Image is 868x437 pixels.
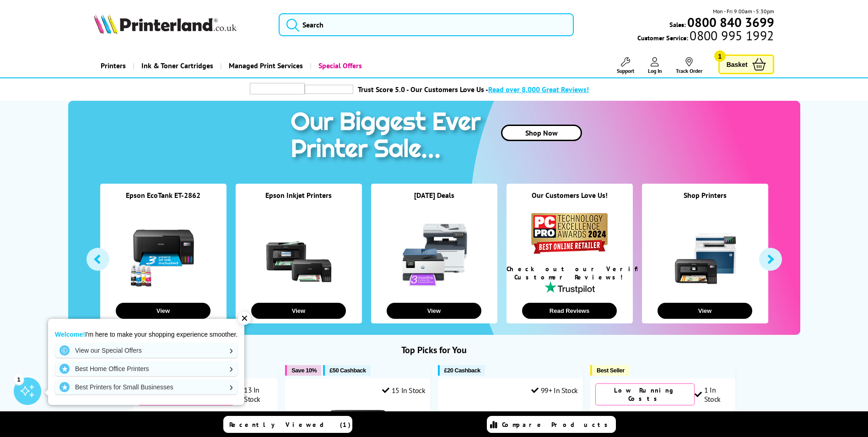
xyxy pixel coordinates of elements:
div: 1 [14,374,24,384]
a: Trust Score 5.0 - Our Customers Love Us -Read over 8,000 Great Reviews! [358,85,589,94]
span: £50 Cashback [329,367,366,374]
span: 0800 995 1992 [688,31,774,40]
a: View our Special Offers [55,343,237,358]
span: £20 Cashback [444,367,480,374]
span: Recently Viewed (1) [229,421,351,429]
a: Track Order [676,57,702,74]
div: ✕ [238,312,251,325]
img: trustpilot rating [250,83,305,94]
button: View [116,303,210,319]
span: Customer Service: [637,31,774,42]
a: Managed Print Services [220,54,310,77]
span: Sales: [669,20,686,29]
div: 15 In Stock [382,386,425,395]
a: Best Printers for Small Businesses [55,380,237,394]
span: 1 [714,50,726,62]
span: Best Seller [597,367,625,374]
b: 0800 840 3699 [687,14,774,31]
img: printer sale [286,101,490,173]
a: Special Offers [310,54,369,77]
a: Printerland Logo [94,14,267,36]
button: £20 Cashback [438,365,485,376]
span: Log In [648,67,662,74]
img: Printerland Logo [94,14,237,34]
button: Best Seller [590,365,629,376]
div: 99+ In Stock [531,386,578,395]
button: Read Reviews [522,303,617,319]
a: Recently Viewed (1) [223,416,352,433]
button: View [251,303,346,319]
span: Basket [727,58,748,71]
span: Read over 8,000 Great Reviews! [488,85,589,94]
button: Save 10% [285,365,321,376]
button: View [658,303,752,319]
a: Compare Products [487,416,616,433]
div: Check out our Verified Customer Reviews! [507,265,633,281]
p: I'm here to make your shopping experience smoother. [55,330,237,339]
div: 1 In Stock [695,385,730,404]
a: Shop Now [501,125,582,141]
a: Epson Inkjet Printers [265,191,332,200]
a: Ink & Toner Cartridges [133,54,220,77]
a: Epson EcoTank ET-2862 [126,191,200,200]
a: Log In [648,57,662,74]
div: 13 In Stock [234,385,273,404]
input: Search [279,13,574,36]
a: Support [617,57,634,74]
a: 0800 840 3699 [686,18,774,27]
button: £50 Cashback [323,365,370,376]
img: trustpilot rating [305,85,353,94]
span: Compare Products [502,421,613,429]
div: Our Customers Love Us! [507,191,633,211]
strong: Welcome! [55,331,85,338]
div: Low Running Costs [595,383,695,405]
div: [DATE] Deals [371,191,497,211]
button: View [387,303,481,319]
a: Best Home Office Printers [55,361,237,376]
span: Save 10% [291,367,317,374]
div: Shop Printers [642,191,768,211]
span: Mon - Fri 9:00am - 5:30pm [713,7,774,16]
span: Ink & Toner Cartridges [141,54,213,77]
a: Printers [94,54,133,77]
a: Basket 1 [718,55,774,74]
span: Support [617,67,634,74]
